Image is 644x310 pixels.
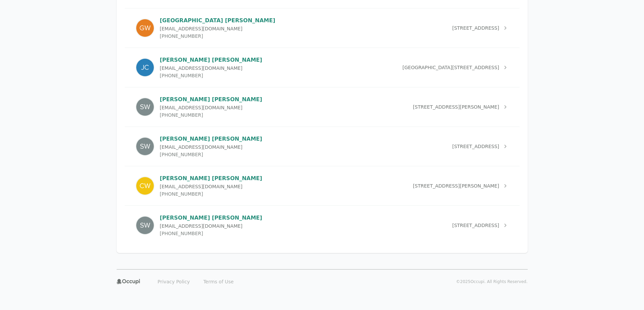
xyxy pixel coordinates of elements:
[160,191,262,197] p: [PHONE_NUMBER]
[160,144,262,150] p: [EMAIL_ADDRESS][DOMAIN_NAME]
[199,276,238,287] a: Terms of Use
[452,25,499,31] span: [STREET_ADDRESS]
[136,97,154,116] img: Sheritta Williams
[160,56,262,64] p: [PERSON_NAME] [PERSON_NAME]
[125,8,520,48] a: Geneva Wesley[GEOGRAPHIC_DATA] [PERSON_NAME][EMAIL_ADDRESS][DOMAIN_NAME][PHONE_NUMBER][STREET_ADD...
[136,58,154,77] img: Joseph C. Wiggins
[160,230,262,237] p: [PHONE_NUMBER]
[136,216,154,235] img: Shawanna Woods
[125,87,520,126] a: Sheritta Williams[PERSON_NAME] [PERSON_NAME][EMAIL_ADDRESS][DOMAIN_NAME][PHONE_NUMBER][STREET_ADD...
[160,135,262,143] p: [PERSON_NAME] [PERSON_NAME]
[160,65,262,72] p: [EMAIL_ADDRESS][DOMAIN_NAME]
[125,48,520,87] a: Joseph C. Wiggins[PERSON_NAME] [PERSON_NAME][EMAIL_ADDRESS][DOMAIN_NAME][PHONE_NUMBER][GEOGRAPHIC...
[160,25,276,32] p: [EMAIL_ADDRESS][DOMAIN_NAME]
[452,222,499,229] span: [STREET_ADDRESS]
[160,17,276,25] p: [GEOGRAPHIC_DATA] [PERSON_NAME]
[136,176,154,195] img: Christina Williams
[125,206,520,245] a: Shawanna Woods[PERSON_NAME] [PERSON_NAME][EMAIL_ADDRESS][DOMAIN_NAME][PHONE_NUMBER][STREET_ADDRESS]
[160,33,276,39] p: [PHONE_NUMBER]
[136,137,154,156] img: Seth Williams
[160,223,262,229] p: [EMAIL_ADDRESS][DOMAIN_NAME]
[160,151,262,158] p: [PHONE_NUMBER]
[160,112,262,118] p: [PHONE_NUMBER]
[153,276,194,287] a: Privacy Policy
[160,174,262,182] p: [PERSON_NAME] [PERSON_NAME]
[413,104,499,110] span: [STREET_ADDRESS][PERSON_NAME]
[125,127,520,166] a: Seth Williams[PERSON_NAME] [PERSON_NAME][EMAIL_ADDRESS][DOMAIN_NAME][PHONE_NUMBER][STREET_ADDRESS]
[125,166,520,205] a: Christina Williams[PERSON_NAME] [PERSON_NAME][EMAIL_ADDRESS][DOMAIN_NAME][PHONE_NUMBER][STREET_AD...
[160,183,262,190] p: [EMAIL_ADDRESS][DOMAIN_NAME]
[160,214,262,222] p: [PERSON_NAME] [PERSON_NAME]
[136,19,154,37] img: Geneva Wesley
[456,279,527,284] p: © 2025 Occupi. All Rights Reserved.
[413,182,499,189] span: [STREET_ADDRESS][PERSON_NAME]
[403,64,499,71] span: [GEOGRAPHIC_DATA][STREET_ADDRESS]
[160,72,262,79] p: [PHONE_NUMBER]
[160,104,262,111] p: [EMAIL_ADDRESS][DOMAIN_NAME]
[160,95,262,104] p: [PERSON_NAME] [PERSON_NAME]
[452,143,499,150] span: [STREET_ADDRESS]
